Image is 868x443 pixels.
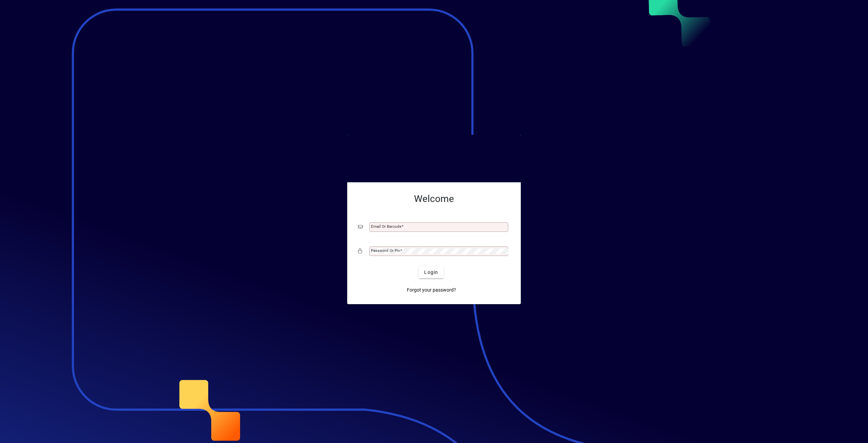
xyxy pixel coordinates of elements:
[424,269,438,276] span: Login
[419,266,443,278] button: Login
[407,287,456,294] span: Forgot your password?
[404,284,459,296] a: Forgot your password?
[371,248,400,253] mat-label: Password or Pin
[358,193,510,205] h2: Welcome
[371,224,401,229] mat-label: Email or Barcode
